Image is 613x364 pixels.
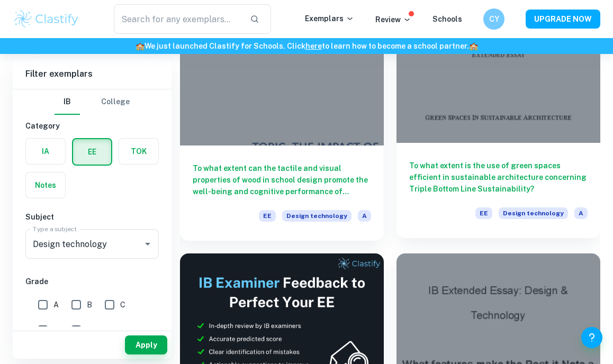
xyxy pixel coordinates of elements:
span: 🏫 [469,42,478,50]
label: Type a subject [33,224,77,233]
p: Exemplars [305,13,354,24]
div: Filter type choice [55,89,130,115]
button: UPGRADE NOW [526,10,600,29]
h6: Grade [25,276,159,287]
h6: We just launched Clastify for Schools. Click to learn how to become a school partner. [2,40,611,52]
button: IA [26,139,65,164]
h6: Filter exemplars [13,59,172,89]
span: EE [259,210,276,222]
span: A [574,207,588,219]
a: Schools [432,15,462,23]
p: Review [375,14,411,25]
button: Open [140,236,155,251]
button: EE [73,139,111,165]
button: Help and Feedback [581,327,602,348]
img: Clastify logo [13,8,80,30]
h6: Category [25,120,159,132]
button: College [101,89,130,115]
button: IB [55,89,80,115]
a: here [305,42,322,50]
span: C [120,299,125,311]
span: Design technology [499,207,568,219]
h6: To what extent can the tactile and visual properties of wood in school design promote the well-be... [193,162,371,197]
span: 🏫 [136,42,145,50]
span: EE [475,207,492,219]
span: B [87,299,92,311]
span: A [53,299,59,311]
button: TOK [119,139,158,164]
span: D [53,324,59,336]
h6: To what extent is the use of green spaces efficient in sustainable architecture concerning Triple... [409,160,588,195]
button: Notes [26,172,65,198]
h6: Subject [25,211,159,223]
h6: CY [488,13,500,25]
span: E [87,324,92,336]
span: A [358,210,371,222]
button: Apply [125,335,167,354]
input: Search for any exemplars... [114,4,242,34]
span: Design technology [282,210,351,222]
button: CY [483,8,504,30]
